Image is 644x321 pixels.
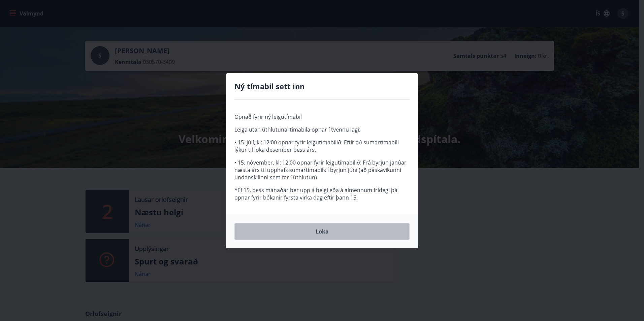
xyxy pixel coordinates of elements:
h4: Ný tímabil sett inn [234,81,410,91]
p: *Ef 15. þess mánaðar ber upp á helgi eða á almennum frídegi þá opnar fyrir bókanir fyrsta virka d... [234,186,410,201]
p: • 15. júlí, kl: 12:00 opnar fyrir leigutímabilið: Eftir að sumartímabili lýkur til loka desember ... [234,139,410,153]
button: Loka [234,223,410,240]
p: Opnað fyrir ný leigutímabil [234,113,410,120]
p: • 15. nóvember, kl: 12:00 opnar fyrir leigutímabilið: Frá byrjun janúar næsta árs til upphafs sum... [234,159,410,181]
p: Leiga utan úthlutunartímabila opnar í tvennu lagi: [234,126,410,133]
